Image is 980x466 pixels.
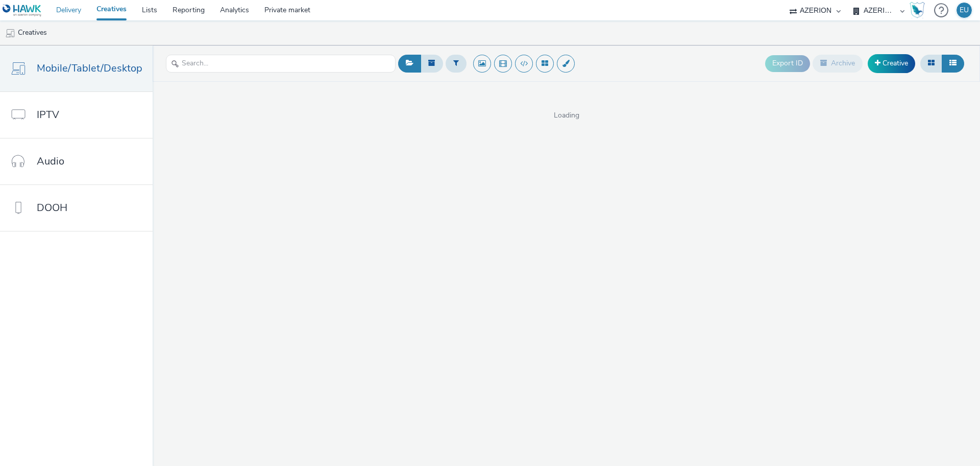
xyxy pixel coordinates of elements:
span: IPTV [37,107,59,122]
div: EU [960,3,969,18]
button: Export ID [765,55,810,72]
img: undefined Logo [3,4,42,17]
span: Loading [153,110,980,121]
a: Hawk Academy [910,2,929,18]
span: Audio [37,154,64,169]
span: DOOH [37,200,67,215]
button: Archive [813,55,863,72]
button: Table [942,55,964,72]
img: mobile [5,28,15,38]
img: Hawk Academy [910,2,925,18]
button: Grid [920,55,942,72]
a: Creative [868,54,915,73]
input: Search... [166,55,396,73]
span: Mobile/Tablet/Desktop [37,61,142,76]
